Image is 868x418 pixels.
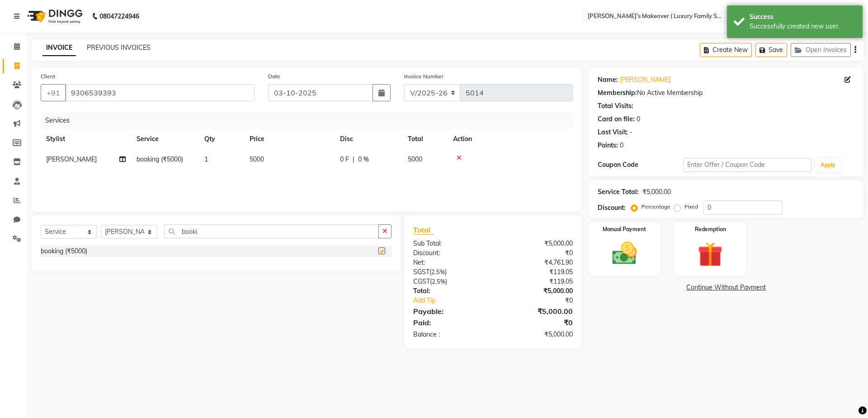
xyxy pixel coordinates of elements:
[413,268,429,276] span: SGST
[642,187,671,197] div: ₹5,000.00
[755,43,787,57] button: Save
[65,84,255,101] input: Search by Name/Mobile/Email/Code
[642,203,670,211] label: Percentage
[750,22,856,31] div: Successfully created new user.
[42,40,76,56] a: INVOICE
[406,330,493,339] div: Balance :
[598,187,639,197] div: Service Total:
[87,43,151,52] a: PREVIOUS INVOICES
[402,129,448,149] th: Total
[598,141,618,150] div: Points:
[690,239,731,270] img: _gift.svg
[268,72,280,81] label: Date
[340,155,349,164] span: 0 F
[637,114,640,124] div: 0
[493,267,579,277] div: ₹119.05
[604,239,645,268] img: _cash.svg
[493,258,579,267] div: ₹4,761.90
[244,129,335,149] th: Price
[431,268,445,275] span: 2.5%
[432,278,445,285] span: 2.5%
[204,155,208,163] span: 1
[598,203,626,213] div: Discount:
[42,112,580,129] div: Services
[41,247,87,256] div: booking (₹5000)
[406,286,493,296] div: Total:
[791,43,851,57] button: Open Invoices
[630,128,632,137] div: -
[750,12,856,22] div: Success
[507,296,579,305] div: ₹0
[408,155,422,163] span: 5000
[406,239,493,248] div: Sub Total:
[493,306,579,317] div: ₹5,000.00
[41,84,66,101] button: +91
[41,72,55,81] label: Client
[406,296,507,305] a: Add Tip
[406,317,493,328] div: Paid:
[199,129,244,149] th: Qty
[590,283,862,292] a: Continue Without Payment
[493,317,579,328] div: ₹0
[406,306,493,317] div: Payable:
[700,43,752,57] button: Create New
[404,72,443,81] label: Invoice Number
[598,128,628,137] div: Last Visit:
[413,225,434,235] span: Total
[598,88,637,98] div: Membership:
[41,129,131,149] th: Stylist
[250,155,264,163] span: 5000
[603,225,646,233] label: Manual Payment
[815,158,841,172] button: Apply
[406,267,493,277] div: ( )
[358,155,369,164] span: 0 %
[598,160,683,170] div: Coupon Code
[620,75,670,85] a: [PERSON_NAME]
[23,4,85,29] img: logo
[406,258,493,267] div: Net:
[493,277,579,286] div: ₹119.05
[448,129,573,149] th: Action
[620,141,623,150] div: 0
[164,224,379,238] input: Search or Scan
[131,129,199,149] th: Service
[353,155,354,164] span: |
[406,248,493,258] div: Discount:
[493,330,579,339] div: ₹5,000.00
[598,101,633,111] div: Total Visits:
[598,88,854,98] div: No Active Membership
[598,114,635,124] div: Card on file:
[99,4,139,29] b: 08047224946
[493,239,579,248] div: ₹5,000.00
[406,277,493,286] div: ( )
[493,248,579,258] div: ₹0
[695,225,726,233] label: Redemption
[137,155,183,163] span: booking (₹5000)
[493,286,579,296] div: ₹5,000.00
[684,203,698,211] label: Fixed
[335,129,402,149] th: Disc
[46,155,97,163] span: [PERSON_NAME]
[413,277,430,285] span: CGST
[598,75,618,85] div: Name:
[683,158,811,172] input: Enter Offer / Coupon Code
